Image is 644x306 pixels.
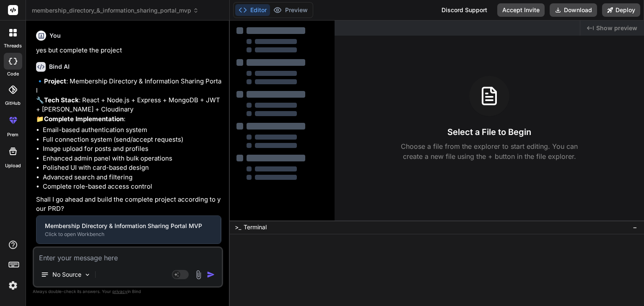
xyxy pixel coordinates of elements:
[84,271,91,278] img: Pick Models
[32,6,199,15] span: membership_directory_&_information_sharing_portal_mvp
[43,144,221,154] li: Image upload for posts and profiles
[244,223,267,231] span: Terminal
[43,154,221,163] li: Enhanced admin panel with bulk operations
[45,222,212,230] div: Membership Directory & Information Sharing Portal MVP
[207,270,215,279] img: icon
[7,70,19,78] label: code
[33,288,223,296] p: Always double-check its answers. Your in Bind
[4,42,22,49] label: threads
[43,173,221,182] li: Advanced search and filtering
[45,231,212,238] div: Click to open Workbench
[447,126,531,138] h3: Select a File to Begin
[43,125,221,135] li: Email-based authentication system
[43,163,221,173] li: Polished UI with card-based design
[43,182,221,192] li: Complete role-based access control
[235,223,241,231] span: >_
[36,195,221,214] p: Shall I go ahead and build the complete project according to your PRD?
[395,141,583,161] p: Choose a file from the explorer to start editing. You can create a new file using the + button in...
[5,162,21,169] label: Upload
[631,220,639,234] button: −
[550,3,597,17] button: Download
[602,3,640,17] button: Deploy
[7,131,18,138] label: prem
[112,289,127,294] span: privacy
[36,46,221,55] p: yes but complete the project
[436,3,492,17] div: Discord Support
[270,4,311,16] button: Preview
[497,3,545,17] button: Accept Invite
[194,270,203,280] img: attachment
[44,96,79,104] strong: Tech Stack
[235,4,270,16] button: Editor
[44,115,124,123] strong: Complete Implementation
[633,223,637,231] span: −
[49,62,70,71] h6: Bind AI
[43,135,221,145] li: Full connection system (send/accept requests)
[596,24,637,32] span: Show preview
[52,270,81,279] p: No Source
[36,77,221,124] p: 🔹 : Membership Directory & Information Sharing Portal 🔧 : React + Node.js + Express + MongoDB + J...
[44,77,66,85] strong: Project
[49,31,61,40] h6: You
[6,278,20,293] img: settings
[5,100,21,107] label: GitHub
[36,216,221,244] button: Membership Directory & Information Sharing Portal MVPClick to open Workbench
